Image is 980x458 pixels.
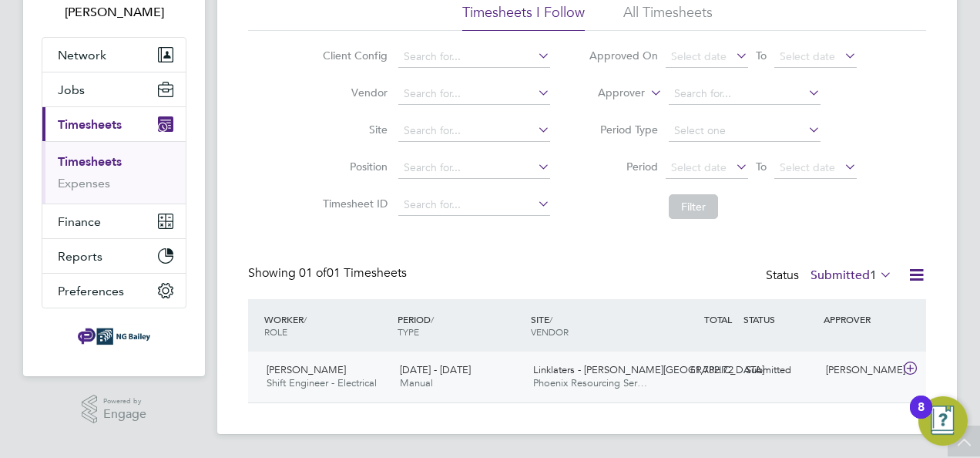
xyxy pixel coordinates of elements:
[42,38,186,72] button: Network
[462,3,585,31] li: Timesheets I Follow
[260,305,394,345] div: WORKER
[589,49,658,62] label: Approved On
[398,120,550,142] input: Search for...
[58,117,122,132] span: Timesheets
[318,123,388,136] label: Site
[42,204,186,238] button: Finance
[42,324,186,349] a: Go to home page
[549,313,552,325] span: /
[58,284,124,298] span: Preferences
[58,249,102,264] span: Reports
[811,268,892,283] label: Submitted
[918,396,968,446] button: Open Resource Center, 8 new notifications
[527,305,660,345] div: SITE
[394,305,527,345] div: PERIOD
[589,123,658,136] label: Period Type
[740,358,820,383] div: Submitted
[766,265,895,287] div: Status
[318,197,388,210] label: Timesheet ID
[671,160,727,174] span: Select date
[576,86,645,101] label: Approver
[42,3,186,22] span: Nigel Thornborrow
[103,395,146,408] span: Powered by
[589,160,658,173] label: Period
[669,120,821,142] input: Select one
[42,141,186,204] div: Timesheets
[659,358,740,383] div: £1,782.72
[318,86,388,99] label: Vendor
[264,325,287,338] span: ROLE
[267,376,377,389] span: Shift Engineer - Electrical
[42,239,186,273] button: Reports
[531,325,569,338] span: VENDOR
[58,83,85,97] span: Jobs
[42,274,186,308] button: Preferences
[398,157,550,179] input: Search for...
[820,305,900,333] div: APPROVER
[623,3,713,31] li: All Timesheets
[400,363,471,376] span: [DATE] - [DATE]
[58,214,101,229] span: Finance
[42,72,186,106] button: Jobs
[669,194,718,219] button: Filter
[267,363,346,376] span: [PERSON_NAME]
[58,48,106,62] span: Network
[318,160,388,173] label: Position
[318,49,388,62] label: Client Config
[58,154,122,169] a: Timesheets
[82,395,147,424] a: Powered byEngage
[669,83,821,105] input: Search for...
[299,265,407,281] span: 01 Timesheets
[398,325,419,338] span: TYPE
[398,46,550,68] input: Search for...
[400,376,433,389] span: Manual
[398,83,550,105] input: Search for...
[533,363,764,376] span: Linklaters - [PERSON_NAME][GEOGRAPHIC_DATA]
[751,45,771,66] span: To
[431,313,434,325] span: /
[820,358,900,383] div: [PERSON_NAME]
[870,268,877,283] span: 1
[533,376,647,389] span: Phoenix Resourcing Ser…
[918,407,925,427] div: 8
[780,49,835,63] span: Select date
[671,49,727,63] span: Select date
[398,194,550,216] input: Search for...
[78,324,150,349] img: ngbailey-logo-retina.png
[299,265,327,281] span: 01 of
[751,157,771,177] span: To
[780,160,835,174] span: Select date
[248,265,410,281] div: Showing
[42,107,186,141] button: Timesheets
[304,313,307,325] span: /
[103,408,146,421] span: Engage
[704,313,732,325] span: TOTAL
[740,305,820,333] div: STATUS
[58,176,110,190] a: Expenses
